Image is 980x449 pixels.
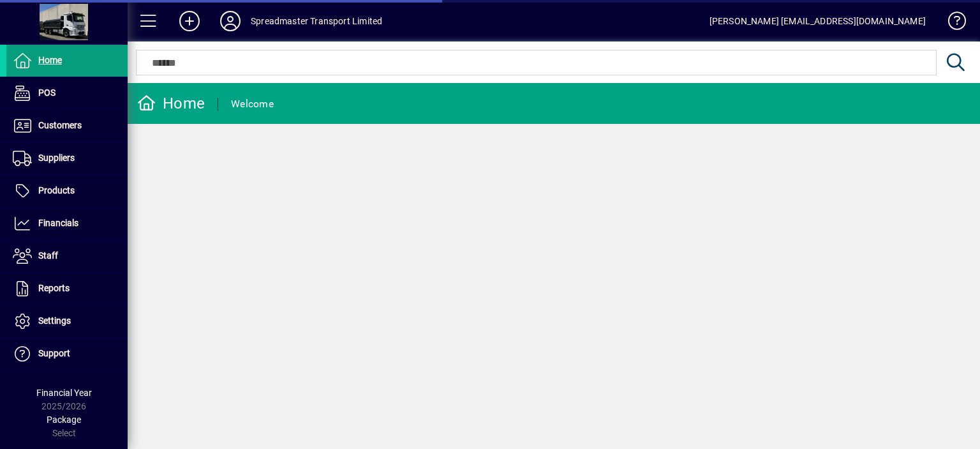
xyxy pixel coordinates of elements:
[6,175,128,207] a: Products
[47,415,81,425] span: Package
[38,153,75,163] span: Suppliers
[6,77,128,109] a: POS
[38,316,71,326] span: Settings
[6,208,128,240] a: Financials
[38,283,70,293] span: Reports
[38,250,58,261] span: Staff
[6,240,128,272] a: Staff
[6,305,128,337] a: Settings
[38,88,56,98] span: POS
[6,273,128,305] a: Reports
[38,218,78,228] span: Financials
[6,338,128,370] a: Support
[709,11,926,31] div: [PERSON_NAME] [EMAIL_ADDRESS][DOMAIN_NAME]
[251,11,382,31] div: Spreadmaster Transport Limited
[939,3,964,44] a: Knowledge Base
[38,55,62,65] span: Home
[38,185,75,195] span: Products
[137,93,205,114] div: Home
[6,110,128,142] a: Customers
[6,142,128,174] a: Suppliers
[36,388,92,398] span: Financial Year
[38,348,70,358] span: Support
[210,10,251,33] button: Profile
[38,120,82,130] span: Customers
[169,10,210,33] button: Add
[231,94,274,114] div: Welcome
